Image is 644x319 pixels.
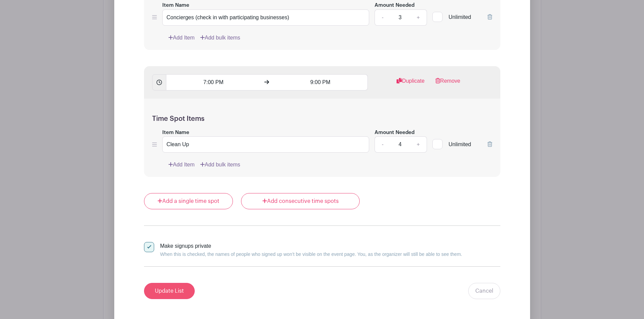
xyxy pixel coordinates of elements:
a: Add a single time spot [144,193,233,209]
span: Unlimited [449,141,471,147]
a: Duplicate [397,77,425,90]
a: Remove [435,77,460,90]
label: Item Name [162,129,189,137]
a: Cancel [468,283,500,299]
div: Make signups private [160,242,462,258]
a: Add Item [168,161,195,169]
label: Amount Needed [375,2,414,9]
h5: Time Spot Items [152,115,492,123]
label: Amount Needed [375,129,414,137]
input: Set Start Time [166,74,261,90]
label: Item Name [162,2,189,9]
input: e.g. Snacks or Check-in Attendees [162,9,369,26]
a: + [410,136,427,153]
input: e.g. Snacks or Check-in Attendees [162,136,369,153]
a: Add consecutive time spots [241,193,360,209]
a: - [375,9,390,26]
a: - [375,136,390,153]
a: + [410,9,427,26]
input: Update List [144,283,195,299]
input: Set End Time [273,74,368,90]
a: Add bulk items [200,34,240,42]
a: Add Item [168,34,195,42]
span: Unlimited [449,14,471,20]
a: Add bulk items [200,161,240,169]
small: When this is checked, the names of people who signed up won’t be visible on the event page. You, ... [160,251,462,257]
